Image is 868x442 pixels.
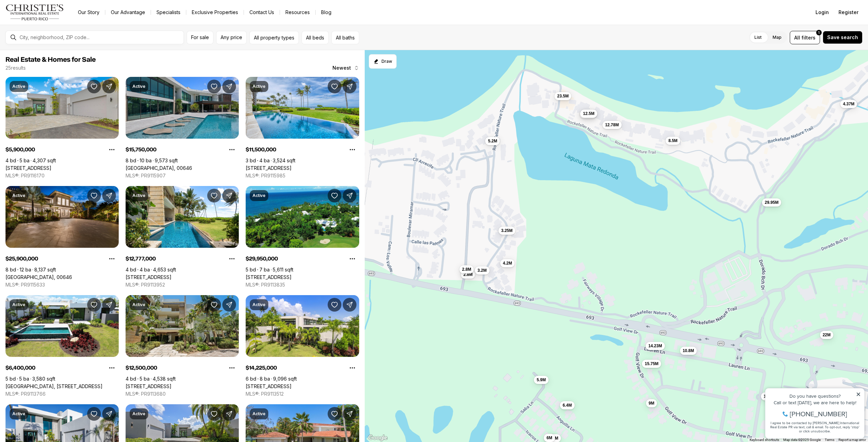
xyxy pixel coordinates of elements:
[280,8,315,17] a: Resources
[563,402,572,408] span: 6.4M
[680,347,697,355] button: 10.8M
[666,137,680,145] button: 8.5M
[478,267,487,273] span: 3.2M
[343,189,356,202] button: Share Property
[207,80,221,93] button: Save Property: 36 DORADO COUNTRY ESTATES
[187,31,213,44] button: For sale
[191,35,209,40] span: For sale
[645,361,659,367] span: 15.75M
[132,302,145,307] p: Active
[225,143,239,156] button: Property options
[28,32,85,39] span: [PHONE_NUMBER]
[605,122,619,127] span: 12.78M
[222,189,236,202] button: Share Property
[222,298,236,312] button: Share Property
[222,407,236,421] button: Share Property
[345,361,359,375] button: Property options
[105,361,119,375] button: Property options
[132,84,145,89] p: Active
[12,302,25,307] p: Active
[328,189,341,202] button: Save Property: 200 DORADO BEACH DR #3
[501,228,513,233] span: 3.25M
[646,342,665,350] button: 14.23M
[537,377,546,382] span: 5.9M
[207,298,221,312] button: Save Property: 3832 WEST BEACH RESIDENCES #3832
[249,31,299,44] button: All property types
[557,93,568,99] span: 23.5M
[132,411,145,417] p: Active
[253,411,266,417] p: Active
[12,193,25,198] p: Active
[244,8,280,17] button: Contact Us
[207,407,221,421] button: Save Property: 23 THE ISLES
[840,100,857,108] button: 4.37M
[488,138,497,144] span: 5.2M
[461,270,476,279] button: 2.8M
[649,400,655,406] span: 9M
[580,110,597,118] button: 11.5M
[790,31,820,44] button: Allfilters1
[765,199,778,205] span: 29.95M
[102,298,116,312] button: Share Property
[761,392,774,400] button: 10M
[72,8,105,17] a: Our Story
[475,266,490,274] button: 3.2M
[544,434,555,442] button: 6M
[503,260,512,266] span: 4.2M
[151,8,186,17] a: Specialists
[343,80,356,93] button: Share Property
[5,4,64,21] img: logo
[332,65,351,71] span: Newest
[345,252,359,266] button: Property options
[253,193,266,198] p: Active
[87,80,101,93] button: Save Property: 59 THE ISLES
[5,274,72,280] a: 323 DORADO BEACH EAST, DORADO PR, 00646
[126,165,192,171] a: 36 DORADO COUNTRY ESTATES, DORADO PR, 00646
[554,92,571,100] button: 23.5M
[102,80,116,93] button: Share Property
[186,8,244,17] a: Exclusive Properties
[102,189,116,202] button: Share Property
[560,401,575,409] button: 6.4M
[9,42,98,55] span: I agree to be contacted by [PERSON_NAME] International Real Estate PR via text, call & email. To ...
[328,80,341,93] button: Save Property: 200 DORADO BEACH DR #West Beach 3811
[105,252,119,266] button: Property options
[818,30,820,35] span: 1
[343,407,356,421] button: Share Property
[253,302,266,307] p: Active
[811,5,833,19] button: Login
[462,267,471,272] span: 2.8M
[105,143,119,156] button: Property options
[7,15,99,20] div: Do you have questions?
[316,8,337,17] a: Blog
[749,31,767,44] label: List
[132,193,145,198] p: Active
[498,226,515,234] button: 3.25M
[838,10,858,15] span: Register
[216,31,247,44] button: Any price
[823,332,831,337] span: 22M
[794,34,800,41] span: All
[246,165,292,171] a: 200 DORADO BEACH DR #West Beach 3811, DORADO PR, 00646
[105,8,151,17] a: Our Advantage
[207,189,221,202] button: Save Property: 3612 WEST BEACH RESIDENCES #3612
[302,31,329,44] button: All beds
[485,137,500,145] button: 5.2M
[646,399,657,407] button: 9M
[225,252,239,266] button: Property options
[246,383,292,389] a: 4 GOLF VIEW DRIVE, DORADO PR, 00646
[331,31,359,44] button: All baths
[328,407,341,421] button: Save Property: 12 THE GREENS
[816,10,829,15] span: Login
[459,265,474,274] button: 2.8M
[534,375,549,384] button: 5.9M
[668,138,678,143] span: 8.5M
[126,274,172,280] a: 3612 WEST BEACH RESIDENCES #3612, DORADO PR, 00646
[126,383,172,389] a: 3832 WEST BEACH RESIDENCES #3832, DORADO PR, 00646
[500,259,515,267] button: 4.2M
[221,35,242,40] span: Any price
[328,61,363,75] button: Newest
[102,407,116,421] button: Share Property
[683,348,694,353] span: 10.8M
[767,31,787,44] label: Map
